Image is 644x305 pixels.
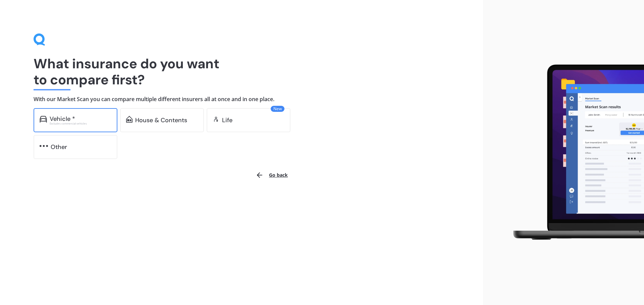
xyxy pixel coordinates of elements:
[34,56,449,88] h1: What insurance do you want to compare first?
[126,116,132,123] img: home-and-contents.b802091223b8502ef2dd.svg
[51,144,67,150] div: Other
[50,116,75,122] div: Vehicle *
[252,167,292,183] button: Go back
[222,117,232,124] div: Life
[50,122,111,125] div: Excludes commercial vehicles
[213,116,219,123] img: life.f720d6a2d7cdcd3ad642.svg
[40,116,47,123] img: car.f15378c7a67c060ca3f3.svg
[40,143,48,149] img: other.81dba5aafe580aa69f38.svg
[135,117,187,124] div: House & Contents
[34,96,449,103] h4: With our Market Scan you can compare multiple different insurers all at once and in one place.
[271,106,284,112] span: New
[503,61,644,245] img: laptop.webp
